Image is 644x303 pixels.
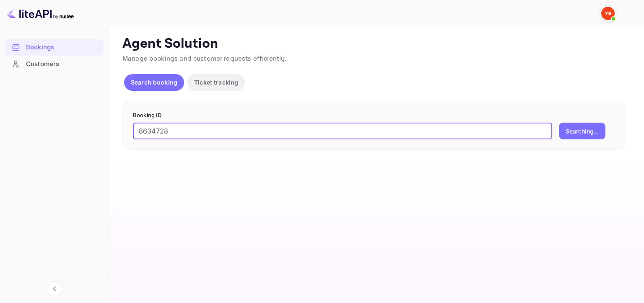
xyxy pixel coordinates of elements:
[122,36,629,52] p: Agent Solution
[7,7,74,20] img: LiteAPI logo
[5,56,104,72] a: Customers
[5,39,104,56] div: Bookings
[131,78,177,87] p: Search booking
[559,123,605,139] button: Searching...
[26,59,99,69] div: Customers
[26,43,99,52] div: Bookings
[133,123,552,139] input: Enter Booking ID (e.g., 63782194)
[122,54,287,63] span: Manage bookings and customer requests efficiently.
[133,111,615,120] p: Booking ID
[5,56,104,72] div: Customers
[194,78,238,87] p: Ticket tracking
[47,281,62,296] button: Collapse navigation
[5,39,104,55] a: Bookings
[601,7,615,20] img: Yandex Support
